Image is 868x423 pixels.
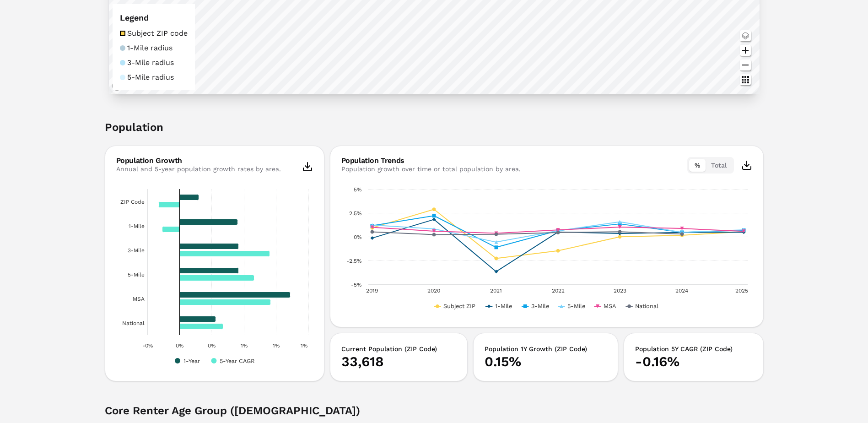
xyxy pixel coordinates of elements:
[740,30,751,41] button: Change style map button
[179,268,238,274] path: 5-Mile, 0.0046. 1-Year.
[604,303,616,309] text: MSA
[635,303,658,309] text: National
[618,220,621,224] path: 2023, 0.0156. 5-Mile.
[740,74,751,85] button: Other options map button
[341,344,457,353] h3: Current Population (ZIP Code)
[494,240,498,244] path: 2021, -0.0057. 5-Mile.
[341,164,521,174] div: Population growth over time or total population by area.
[116,184,313,368] div: Chart. Highcharts interactive chart.
[427,287,440,294] text: 2020
[120,43,188,54] li: 1-Mile radius
[551,287,564,294] text: 2022
[354,234,361,240] text: 0%
[112,81,152,91] a: Mapbox logo
[208,342,216,349] text: 0%
[613,287,626,294] text: 2023
[495,303,512,309] text: 1-Mile
[494,245,498,249] path: 2021, -0.0112. 3-Mile.
[128,271,145,278] text: 5-Mile
[680,227,684,230] path: 2024, 0.0086. MSA.
[531,303,549,309] text: 3-Mile
[740,60,751,70] button: Zoom out map button
[494,256,498,260] path: 2021, -0.0228. Subject ZIP.
[349,210,361,217] text: 2.5%
[179,275,254,281] path: 5-Mile, 0.005789. 5-Year CAGR.
[706,159,732,172] button: Total
[346,258,361,264] text: -2.5%
[618,225,621,229] path: 2023, 0.0101. MSA.
[122,320,145,326] text: National
[179,316,216,322] path: National, 0.0028. 1-Year.
[689,159,706,172] button: %
[354,186,361,193] text: 5%
[735,287,748,294] text: 2025
[494,233,498,236] path: 2021, 0.0025. National.
[162,227,179,233] path: 1-Mile, -0.001346. 5-Year CAGR.
[179,292,290,298] path: MSA, 0.0086. 1-Year.
[273,342,280,349] text: 1%
[120,11,188,24] h3: Legend
[142,342,152,349] text: -0%
[341,184,752,313] div: Chart. Highcharts interactive chart.
[432,229,436,233] path: 2020, 0.0058. MSA.
[120,199,145,205] text: ZIP Code
[158,202,270,330] g: 5-Year CAGR, bar series 2 of 2 with 6 bars.
[742,229,745,233] path: 2025, 0.0056. MSA.
[179,299,270,305] path: MSA, 0.007059. 5-Year CAGR.
[740,45,751,56] button: Zoom in map button
[675,287,688,294] text: 2024
[220,358,255,364] text: 5-Year CAGR
[129,223,145,229] text: 1-Mile
[556,231,560,234] path: 2022, 0.0043. National.
[179,195,199,201] path: ZIP Code, 0.0015. 1-Year.
[443,303,475,309] text: Subject ZIP
[635,344,752,353] h3: Population 5Y CAGR (ZIP Code)
[341,157,521,164] div: Population Trends
[635,353,752,370] p: -0.16%
[116,184,313,368] svg: Interactive chart
[432,233,436,236] path: 2020, 0.0022. National.
[341,353,457,370] p: 33,618
[370,236,374,240] path: 2019, -0.0015. 1-Mile.
[175,342,183,349] text: 0%
[432,214,436,217] path: 2020, 0.022. 3-Mile.
[618,230,621,233] path: 2023, 0.0052. National.
[120,28,188,39] li: Subject ZIP code
[680,232,684,236] path: 2024, 0.0028. National.
[494,270,498,273] path: 2021, -0.0367. 1-Mile.
[179,219,237,225] path: 1-Mile, 0.0045. 1-Year.
[341,184,752,313] svg: Interactive chart
[120,72,188,83] li: 5-Mile radius
[158,202,179,208] path: ZIP Code, -0.001637. 5-Year CAGR.
[120,57,188,68] li: 3-Mile radius
[432,207,436,211] path: 2020, 0.0287. Subject ZIP.
[116,164,281,174] div: Annual and 5-year population growth rates by area.
[485,353,607,370] p: 0.15%
[179,244,238,249] path: 3-Mile, 0.0046. 1-Year.
[366,287,378,294] text: 2019
[133,296,145,302] text: MSA
[128,247,145,254] text: 3-Mile
[370,230,374,233] path: 2019, 0.0051. National.
[179,324,223,330] path: National, 0.003393. 5-Year CAGR.
[179,251,270,257] path: 3-Mile, 0.006988. 5-Year CAGR.
[116,157,281,164] div: Population Growth
[183,358,200,364] text: 1-Year
[556,249,560,253] path: 2022, -0.0148. Subject ZIP.
[485,344,607,353] h3: Population 1Y Growth (ZIP Code)
[351,282,361,288] text: -5%
[105,120,764,146] h2: Population
[370,226,374,229] path: 2019, 0.0098. MSA.
[490,287,502,294] text: 2021
[301,342,307,349] text: 1%
[567,303,585,309] text: 5-Mile
[240,342,247,349] text: 1%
